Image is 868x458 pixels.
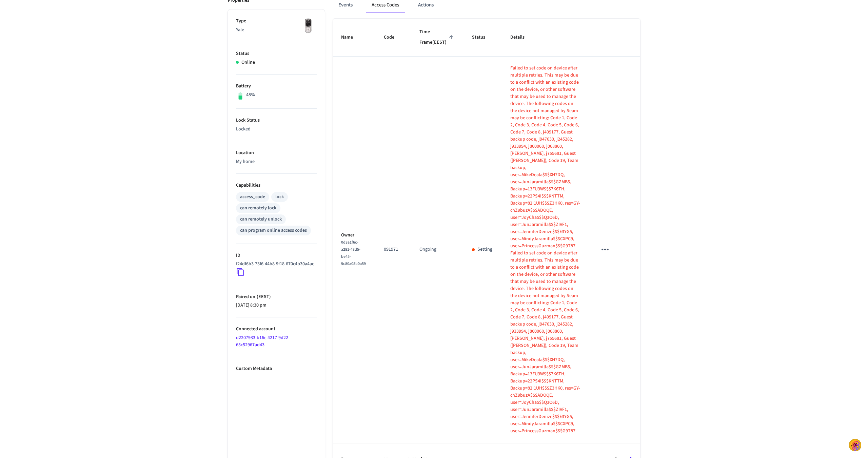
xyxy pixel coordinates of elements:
[384,246,403,253] p: 091971
[472,32,494,43] span: Status
[241,59,255,66] p: Online
[384,32,403,43] span: Code
[852,440,860,451] img: SeamLogoGradient.69752ec5.svg
[236,26,317,34] p: Yale
[236,149,317,157] p: Location
[510,250,580,435] p: Failed to set code on device after multiple retries. This may be due to a conflict with an existi...
[236,326,317,333] p: Connected account
[510,65,580,250] p: Failed to set code on device after multiple retries. This may be due to a conflict with an existi...
[236,293,317,300] p: Paired on
[255,293,271,300] span: ( EEST )
[341,32,362,43] span: Name
[510,32,533,43] span: Details
[333,19,640,443] table: sticky table
[236,261,314,268] p: f24df6b3-73f6-44b8-9f18-670c4b30a4ac
[236,252,317,259] p: ID
[477,246,492,253] p: Setting
[240,216,282,223] div: can remotely unlock
[240,205,276,212] div: can remotely lock
[419,27,456,48] span: Time Frame(EEST)
[240,193,265,201] div: access_code
[236,182,317,189] p: Capabilities
[236,83,317,90] p: Battery
[236,365,317,372] p: Custom Metadata
[240,227,307,234] div: can program online access codes
[275,193,284,201] div: lock
[300,18,317,35] img: Yale Assure Touchscreen Wifi Smart Lock, Satin Nickel, Front
[236,117,317,124] p: Lock Status
[236,50,317,57] p: Status
[341,232,368,239] p: Owner
[236,302,317,309] p: [DATE] 8:30 pm
[236,126,317,133] p: Locked
[236,158,317,165] p: My home
[236,18,317,25] p: Type
[236,334,290,348] a: d2207933-b16c-4217-9d22-65c52967ad43
[341,240,366,267] span: 0d3a1f6c-a281-43d5-be45-9c80a05b0a59
[411,57,464,443] td: Ongoing
[246,91,255,99] p: 48%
